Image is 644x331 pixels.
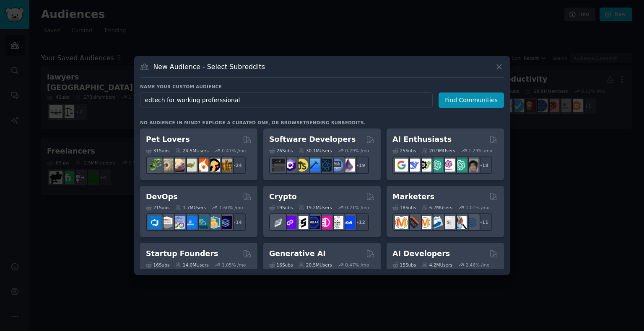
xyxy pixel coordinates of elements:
h2: Software Developers [269,134,356,145]
img: MarketingResearch [454,216,467,229]
div: 26 Sub s [269,148,293,154]
h2: AI Developers [392,249,450,259]
div: 1.60 % /mo [219,205,243,210]
div: 16 Sub s [146,262,169,268]
div: 25 Sub s [392,148,416,154]
h3: Name your custom audience [140,84,504,90]
img: turtle [184,159,197,172]
div: + 24 [228,157,246,174]
img: 0xPolygon [283,216,296,229]
img: CryptoNews [330,216,343,229]
div: 1.29 % /mo [468,148,492,154]
div: + 11 [475,213,492,231]
button: Find Communities [439,92,504,108]
img: PetAdvice [207,159,220,172]
div: 4.2M Users [422,262,452,268]
h3: New Audience - Select Subreddits [153,62,265,71]
img: ethstaker [295,216,308,229]
img: platformengineering [195,216,208,229]
h2: Startup Founders [146,249,218,259]
img: googleads [442,216,455,229]
img: azuredevops [148,216,161,229]
div: 1.01 % /mo [466,205,490,210]
img: Docker_DevOps [172,216,185,229]
div: 30.1M Users [299,148,332,154]
img: web3 [307,216,320,229]
img: bigseo [407,216,420,229]
img: OpenAIDev [442,159,455,172]
img: defi_ [342,216,355,229]
img: GoogleGeminiAI [395,159,408,172]
div: + 12 [351,213,369,231]
h2: Crypto [269,192,297,202]
img: PlatformEngineers [219,216,232,229]
img: software [272,159,285,172]
img: reactnative [319,159,332,172]
img: defiblockchain [319,216,332,229]
div: 21 Sub s [146,205,169,210]
img: chatgpt_prompts_ [454,159,467,172]
div: 31 Sub s [146,148,169,154]
img: AWS_Certified_Experts [160,216,173,229]
img: OnlineMarketing [465,216,478,229]
img: learnjavascript [295,159,308,172]
img: AItoolsCatalog [418,159,431,172]
img: content_marketing [395,216,408,229]
div: 0.47 % /mo [222,148,246,154]
div: 19.2M Users [299,205,332,210]
img: elixir [342,159,355,172]
div: 6.7M Users [422,205,452,210]
img: cockatiel [195,159,208,172]
img: DevOpsLinks [184,216,197,229]
div: 20.9M Users [422,148,455,154]
div: + 18 [475,157,492,174]
div: 0.29 % /mo [345,148,369,154]
h2: DevOps [146,192,178,202]
img: Emailmarketing [430,216,443,229]
img: leopardgeckos [172,159,185,172]
div: 1.05 % /mo [222,262,246,268]
a: trending subreddits [303,120,364,125]
img: dogbreed [219,159,232,172]
img: csharp [283,159,296,172]
div: 0.21 % /mo [345,205,369,210]
div: + 14 [228,213,246,231]
div: 19 Sub s [269,205,293,210]
div: 15 Sub s [392,262,416,268]
img: AskMarketing [418,216,431,229]
div: 20.5M Users [299,262,332,268]
img: ArtificalIntelligence [465,159,478,172]
div: 24.5M Users [175,148,208,154]
h2: Generative AI [269,249,326,259]
div: 2.46 % /mo [466,262,490,268]
img: DeepSeek [407,159,420,172]
img: ballpython [160,159,173,172]
div: 0.47 % /mo [345,262,369,268]
div: 18 Sub s [392,205,416,210]
h2: Pet Lovers [146,134,190,145]
div: No audience in mind? Explore a curated one, or browse . [140,120,366,126]
img: ethfinance [272,216,285,229]
img: iOSProgramming [307,159,320,172]
img: AskComputerScience [330,159,343,172]
img: aws_cdk [207,216,220,229]
div: 1.7M Users [175,205,206,210]
div: 14.0M Users [175,262,208,268]
input: Pick a short name, like "Digital Marketers" or "Movie-Goers" [140,92,433,108]
div: + 19 [351,157,369,174]
h2: Marketers [392,192,434,202]
img: herpetology [148,159,161,172]
h2: AI Enthusiasts [392,134,452,145]
img: chatgpt_promptDesign [430,159,443,172]
div: 16 Sub s [269,262,293,268]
